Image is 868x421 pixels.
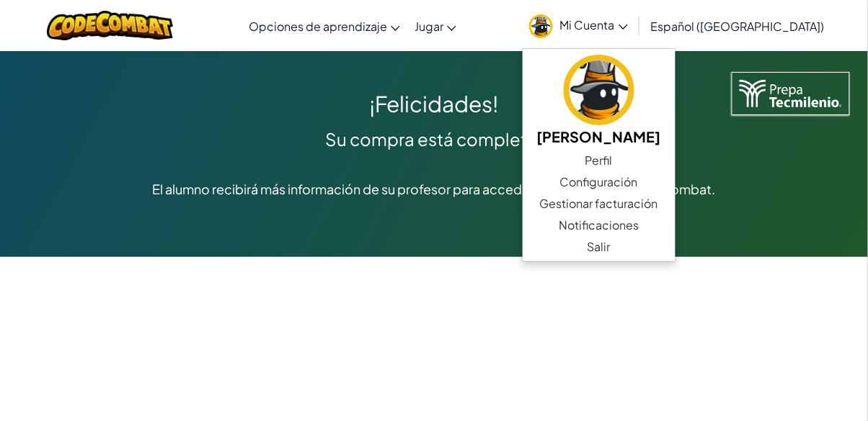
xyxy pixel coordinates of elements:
a: Opciones de aprendizaje [242,6,407,45]
font: El alumno recibirá más información de su profesor para acceder a la licencia de CodeCombat. [152,181,716,197]
font: Gestionar facturación [540,196,658,211]
font: Perfil [585,153,613,168]
font: Opciones de aprendizaje [249,19,387,34]
a: Gestionar facturación [523,193,676,214]
font: Mi Cuenta [560,17,615,32]
font: [PERSON_NAME] [537,127,661,145]
font: Salir [588,239,611,254]
img: avatar [529,14,553,38]
a: Jugar [407,6,464,45]
a: Mi Cuenta [522,3,635,48]
a: Notificaciones [523,214,676,236]
img: Logotipo de CodeCombat [47,11,173,40]
font: Notificaciones [559,217,639,232]
a: Perfil [523,150,676,171]
a: Español ([GEOGRAPHIC_DATA]) [644,6,832,45]
font: Su compra está completa. [326,128,543,150]
font: Español ([GEOGRAPHIC_DATA]) [651,19,825,34]
img: avatar [564,55,634,125]
font: ¡Felicidades! [370,90,499,117]
font: Configuración [560,174,638,189]
a: Configuración [523,171,676,193]
a: [PERSON_NAME] [523,53,676,150]
font: Jugar [415,19,443,34]
a: Salir [523,236,676,258]
img: Logotipo de Tecmilenio [732,72,850,115]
